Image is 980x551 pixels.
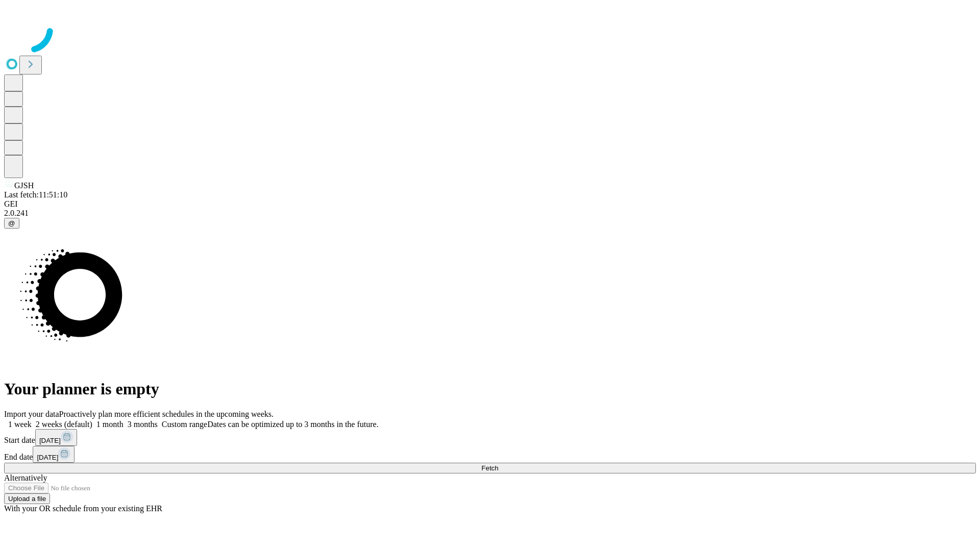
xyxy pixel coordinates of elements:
[8,219,15,227] span: @
[39,437,61,444] span: [DATE]
[35,429,77,446] button: [DATE]
[4,209,976,218] div: 2.0.241
[4,429,976,446] div: Start date
[37,454,58,461] span: [DATE]
[14,181,34,190] span: GJSH
[4,463,976,473] button: Fetch
[96,420,124,429] span: 1 month
[33,446,75,463] button: [DATE]
[481,464,498,472] span: Fetch
[207,420,378,429] span: Dates can be optimized up to 3 months in the future.
[128,420,158,429] span: 3 months
[4,473,47,482] span: Alternatively
[59,410,274,418] span: Proactively plan more efficient schedules in the upcoming weeks.
[4,380,976,398] h1: Your planner is empty
[4,446,976,463] div: End date
[4,190,67,199] span: Last fetch: 11:51:10
[162,420,207,429] span: Custom range
[4,199,976,209] div: GEI
[4,218,19,229] button: @
[36,420,92,429] span: 2 weeks (default)
[4,493,50,504] button: Upload a file
[4,410,59,418] span: Import your data
[4,504,162,513] span: With your OR schedule from your existing EHR
[8,420,32,429] span: 1 week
